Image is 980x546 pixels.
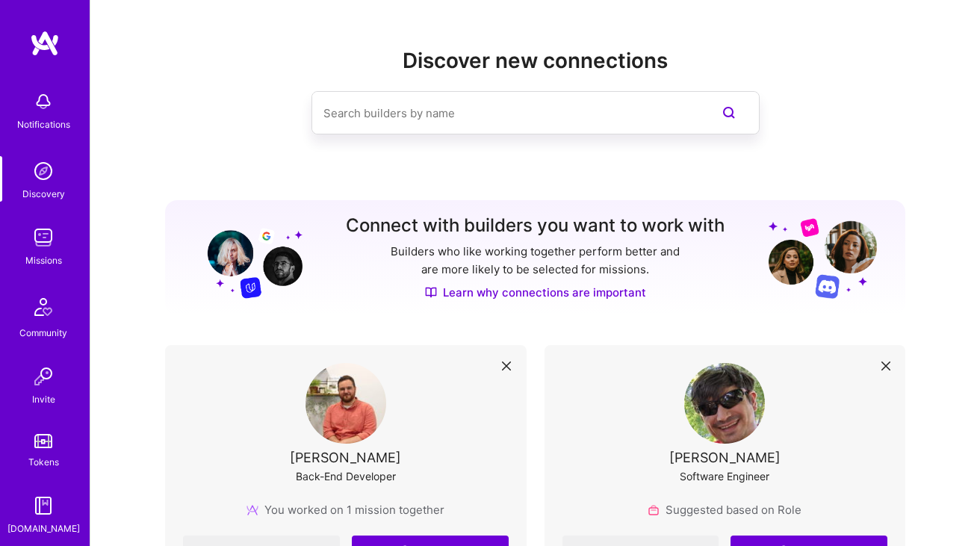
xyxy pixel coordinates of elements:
[680,468,769,484] div: Software Engineer
[425,286,437,299] img: Discover
[28,454,59,470] div: Tokens
[323,94,688,132] input: Search builders by name
[648,504,660,516] img: Role icon
[881,362,890,370] i: icon Close
[22,186,65,202] div: Discovery
[28,223,58,252] img: teamwork
[17,117,70,132] div: Notifications
[246,504,258,516] img: mission icon
[346,215,725,237] h3: Connect with builders you want to work with
[28,362,58,391] img: Invite
[7,521,80,536] div: [DOMAIN_NAME]
[388,243,683,279] p: Builders who like working together perform better and are more likely to be selected for missions.
[502,362,511,370] i: icon Close
[34,434,52,448] img: tokens
[32,391,55,407] div: Invite
[296,468,396,484] div: Back-End Developer
[30,30,60,57] img: logo
[669,450,781,465] div: [PERSON_NAME]
[684,363,765,444] img: User Avatar
[28,87,58,117] img: bell
[194,217,303,299] img: Grow your network
[306,363,386,444] img: User Avatar
[648,502,801,518] div: Suggested based on Role
[290,450,401,465] div: [PERSON_NAME]
[165,49,905,73] h2: Discover new connections
[246,502,444,518] div: You worked on 1 mission together
[425,285,646,300] a: Learn why connections are important
[25,252,62,268] div: Missions
[720,104,738,122] i: icon SearchPurple
[25,289,61,325] img: Community
[769,217,877,299] img: Grow your network
[28,156,58,186] img: discovery
[28,491,58,521] img: guide book
[19,325,67,341] div: Community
